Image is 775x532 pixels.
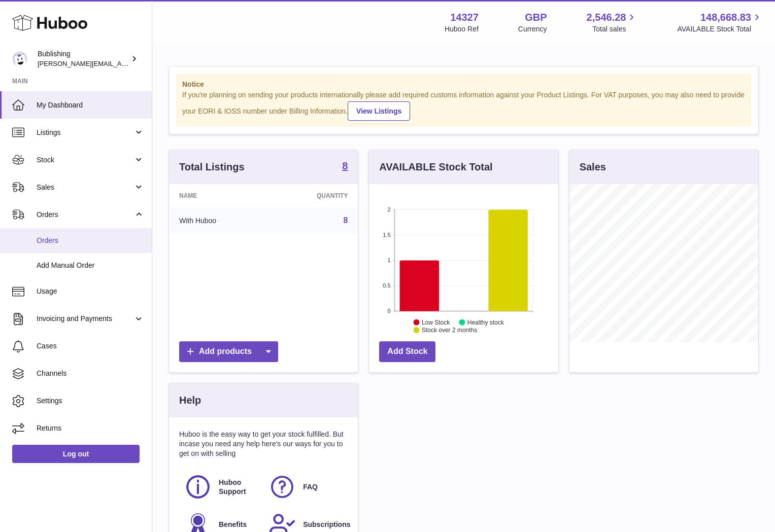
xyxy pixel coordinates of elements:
[388,257,391,263] text: 1
[12,445,140,463] a: Log out
[12,51,27,66] img: hamza@bublishing.com
[37,369,144,378] span: Channels
[37,314,133,324] span: Invoicing and Payments
[700,11,751,24] span: 148,668.83
[182,80,745,89] strong: Notice
[219,478,257,497] span: Huboo Support
[37,341,144,351] span: Cases
[169,207,268,234] td: With Huboo
[379,160,492,174] h3: AVAILABLE Stock Total
[179,394,201,407] h3: Help
[37,128,133,137] span: Listings
[587,11,626,24] span: 2,546.28
[37,396,144,406] span: Settings
[388,206,391,212] text: 2
[268,184,358,207] th: Quantity
[179,430,348,458] p: Huboo is the easy way to get your stock fulfilled. But incase you need any help here's our ways f...
[592,24,637,34] span: Total sales
[587,11,638,34] a: 2,546.28 Total sales
[383,232,391,238] text: 1.5
[37,423,144,433] span: Returns
[422,327,477,334] text: Stock over 2 months
[518,24,547,34] div: Currency
[450,11,479,24] strong: 14327
[179,341,278,362] a: Add products
[343,216,348,225] a: 8
[37,183,133,192] span: Sales
[37,236,144,245] span: Orders
[303,520,350,529] span: Subscriptions
[37,155,133,165] span: Stock
[38,49,129,68] div: Bublishing
[182,90,745,121] div: If you're planning on sending your products internationally please add required customs informati...
[467,318,504,326] text: Healthy stock
[169,184,268,207] th: Name
[422,318,450,326] text: Low Stock
[37,100,144,110] span: My Dashboard
[677,11,763,34] a: 148,668.83 AVAILABLE Stock Total
[445,24,479,34] div: Huboo Ref
[580,160,606,174] h3: Sales
[37,287,144,296] span: Usage
[219,520,247,529] span: Benefits
[348,101,410,121] a: View Listings
[525,11,547,24] strong: GBP
[184,473,258,501] a: Huboo Support
[37,261,144,270] span: Add Manual Order
[383,282,391,289] text: 0.5
[388,308,391,314] text: 0
[379,341,435,362] a: Add Stock
[37,210,133,220] span: Orders
[342,161,348,173] a: 8
[268,473,343,501] a: FAQ
[677,24,763,34] span: AVAILABLE Stock Total
[303,482,318,492] span: FAQ
[38,59,204,67] span: [PERSON_NAME][EMAIL_ADDRESS][DOMAIN_NAME]
[342,161,348,171] strong: 8
[179,160,245,174] h3: Total Listings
